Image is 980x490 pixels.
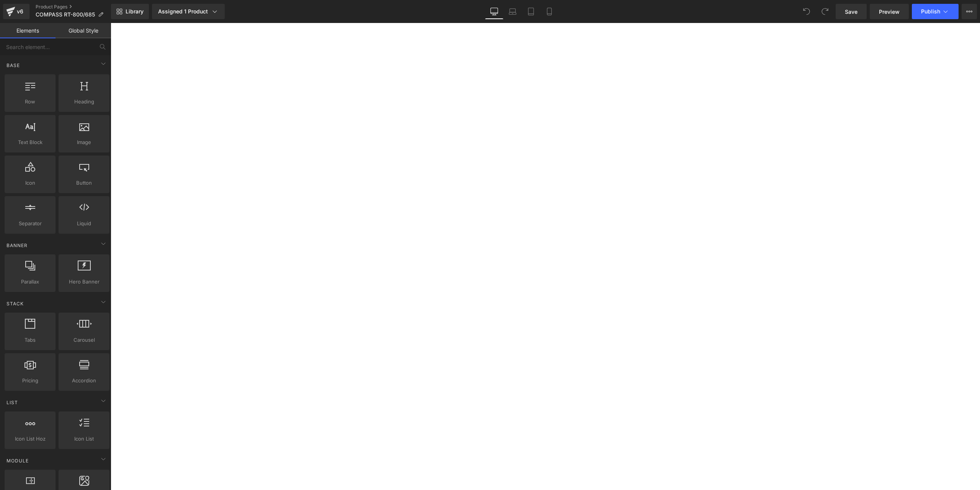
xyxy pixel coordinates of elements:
[962,4,977,19] button: More
[921,8,940,15] span: Publish
[7,278,53,286] span: Parallax
[7,336,53,344] span: Tabs
[36,11,95,18] span: COMPASS RT-800/685
[61,98,107,106] span: Heading
[6,399,19,406] span: List
[7,98,53,106] span: Row
[6,62,21,69] span: Base
[61,278,107,286] span: Hero Banner
[522,4,540,19] a: Tablet
[61,179,107,187] span: Button
[817,4,833,19] button: Redo
[540,4,559,19] a: Mobile
[870,4,909,19] a: Preview
[126,8,144,15] span: Library
[485,4,503,19] a: Desktop
[7,435,53,443] span: Icon List Hoz
[6,300,24,307] span: Stack
[879,8,900,16] span: Preview
[61,138,107,146] span: Image
[3,4,29,19] a: v6
[36,4,111,10] a: Product Pages
[61,220,107,228] span: Liquid
[56,23,111,38] a: Global Style
[845,8,857,16] span: Save
[799,4,814,19] button: Undo
[111,4,149,19] a: New Library
[61,336,107,344] span: Carousel
[7,377,53,385] span: Pricing
[15,7,25,16] div: v6
[6,242,28,249] span: Banner
[61,377,107,385] span: Accordion
[6,457,29,464] span: Module
[158,8,219,15] div: Assigned 1 Product
[7,220,53,228] span: Separator
[503,4,522,19] a: Laptop
[912,4,959,19] button: Publish
[7,179,53,187] span: Icon
[7,138,53,146] span: Text Block
[61,435,107,443] span: Icon List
